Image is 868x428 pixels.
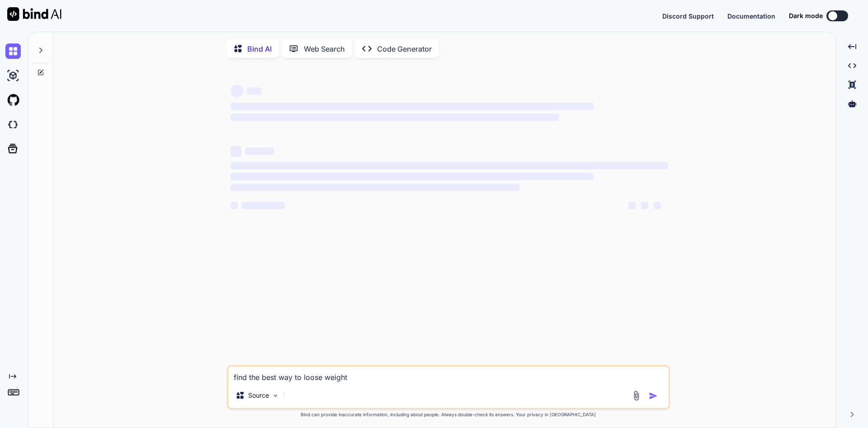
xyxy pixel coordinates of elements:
[231,162,668,169] span: ‌
[5,117,21,132] img: darkCloudIdeIcon
[662,12,714,20] span: Discord Support
[231,173,594,180] span: ‌
[231,114,559,121] span: ‌
[5,68,21,83] img: ai-studio
[5,92,21,108] img: githubLight
[247,87,261,95] span: ‌
[227,411,670,418] p: Bind can provide inaccurate information, including about people. Always double-check its answers....
[628,202,636,209] span: ‌
[5,43,21,59] img: chat
[662,11,714,21] button: Discord Support
[231,202,238,209] span: ‌
[641,202,648,209] span: ‌
[7,7,61,21] img: Bind AI
[649,391,658,400] img: icon
[631,390,642,401] img: attachment
[304,43,345,54] p: Web Search
[231,103,594,110] span: ‌
[231,184,519,191] span: ‌
[231,85,243,97] span: ‌
[247,43,272,54] p: Bind AI
[727,12,775,20] span: Documentation
[377,43,432,54] p: Code Generator
[245,148,274,155] span: ‌
[231,146,241,157] span: ‌
[272,392,279,399] img: Pick Models
[789,11,823,20] span: Dark mode
[241,202,285,209] span: ‌
[727,11,775,21] button: Documentation
[654,202,661,209] span: ‌
[248,391,269,400] p: Source
[228,366,669,383] textarea: find the best way to loose weight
